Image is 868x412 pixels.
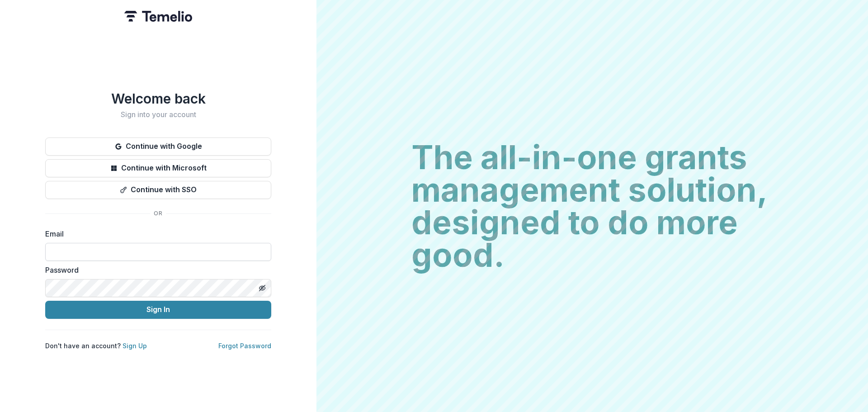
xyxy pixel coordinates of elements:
h2: Sign into your account [45,110,271,119]
button: Continue with Google [45,137,271,156]
button: Continue with Microsoft [45,159,271,177]
label: Password [45,265,266,275]
a: Forgot Password [218,342,271,350]
button: Sign In [45,301,271,319]
button: Continue with SSO [45,181,271,199]
img: Temelio [124,11,192,22]
p: Don't have an account? [45,341,147,350]
a: Sign Up [123,342,147,350]
h1: Welcome back [45,90,271,107]
label: Email [45,228,266,239]
button: Toggle password visibility [255,281,269,295]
